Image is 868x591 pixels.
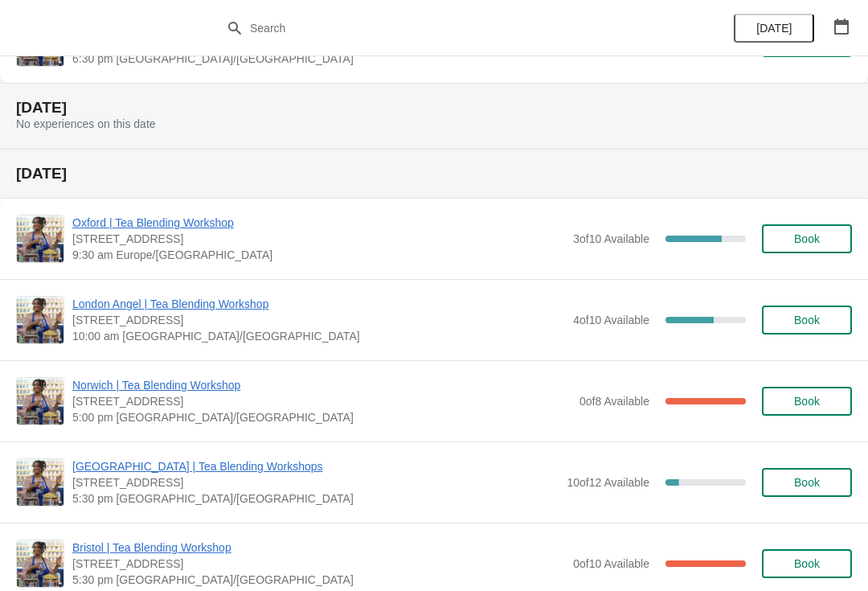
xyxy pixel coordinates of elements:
[794,232,820,245] span: Book
[762,468,852,497] button: Book
[72,215,565,231] span: Oxford | Tea Blending Workshop
[794,476,820,489] span: Book
[17,215,63,262] img: Oxford | Tea Blending Workshop | 23 High Street, Oxford, OX1 4AH | 9:30 am Europe/London
[579,395,649,408] span: 0 of 8 Available
[17,459,63,506] img: Glasgow | Tea Blending Workshops | 215 Byres Road, Glasgow G12 8UD, UK | 5:30 pm Europe/London
[72,490,559,507] span: 5:30 pm [GEOGRAPHIC_DATA]/[GEOGRAPHIC_DATA]
[17,297,63,343] img: London Angel | Tea Blending Workshop | 26 Camden Passage, The Angel, London N1 8ED, UK | 10:00 am...
[72,458,559,474] span: [GEOGRAPHIC_DATA] | Tea Blending Workshops
[72,328,565,344] span: 10:00 am [GEOGRAPHIC_DATA]/[GEOGRAPHIC_DATA]
[567,476,649,489] span: 10 of 12 Available
[573,557,649,570] span: 0 of 10 Available
[17,540,63,587] img: Bristol | Tea Blending Workshop | 73 Park Street, Bristol, BS1 5PB | 5:30 pm Europe/London
[17,378,63,425] img: Norwich | Tea Blending Workshop | 9 Back Of The Inns, Norwich NR2 1PT, UK | 5:00 pm Europe/London
[16,100,852,116] h2: [DATE]
[72,409,571,425] span: 5:00 pm [GEOGRAPHIC_DATA]/[GEOGRAPHIC_DATA]
[16,166,852,182] h2: [DATE]
[72,247,565,263] span: 9:30 am Europe/[GEOGRAPHIC_DATA]
[249,14,651,43] input: Search
[72,393,571,409] span: [STREET_ADDRESS]
[72,312,565,328] span: [STREET_ADDRESS]
[794,395,820,408] span: Book
[72,296,565,312] span: London Angel | Tea Blending Workshop
[762,387,852,416] button: Book
[794,314,820,326] span: Book
[762,549,852,578] button: Book
[734,14,814,43] button: [DATE]
[573,314,649,326] span: 4 of 10 Available
[72,231,565,247] span: [STREET_ADDRESS]
[72,556,565,572] span: [STREET_ADDRESS]
[72,474,559,490] span: [STREET_ADDRESS]
[573,232,649,245] span: 3 of 10 Available
[762,224,852,253] button: Book
[72,572,565,588] span: 5:30 pm [GEOGRAPHIC_DATA]/[GEOGRAPHIC_DATA]
[72,51,571,67] span: 6:30 pm [GEOGRAPHIC_DATA]/[GEOGRAPHIC_DATA]
[762,306,852,334] button: Book
[72,540,565,556] span: Bristol | Tea Blending Workshop
[16,117,156,130] span: No experiences on this date
[72,377,571,393] span: Norwich | Tea Blending Workshop
[756,22,792,35] span: [DATE]
[794,557,820,570] span: Book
